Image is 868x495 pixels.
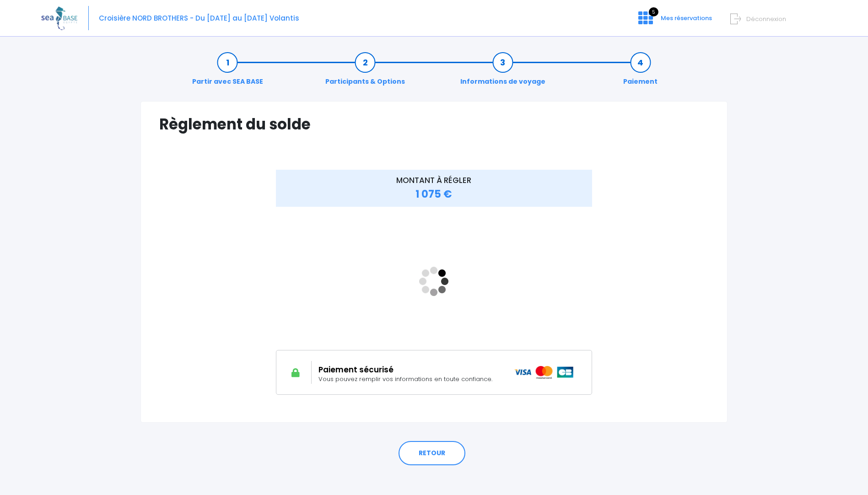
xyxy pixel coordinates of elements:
[276,213,592,350] iframe: <!-- //required -->
[321,58,410,86] a: Participants & Options
[619,58,662,86] a: Paiement
[159,115,709,133] h1: Règlement du solde
[318,375,492,383] span: Vous pouvez remplir vos informations en toute confiance.
[99,13,299,23] span: Croisière NORD BROTHERS - Du [DATE] au [DATE] Volantis
[514,366,574,379] img: icons_paiement_securise@2x.png
[456,58,550,86] a: Informations de voyage
[396,175,471,186] span: MONTANT À RÉGLER
[415,187,452,201] span: 1 075 €
[188,58,268,86] a: Partir avec SEA BASE
[746,15,786,23] span: Déconnexion
[631,17,717,26] a: 5 Mes réservations
[318,365,501,374] h2: Paiement sécurisé
[661,14,712,22] span: Mes réservations
[649,7,658,16] span: 5
[399,441,465,466] a: RETOUR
